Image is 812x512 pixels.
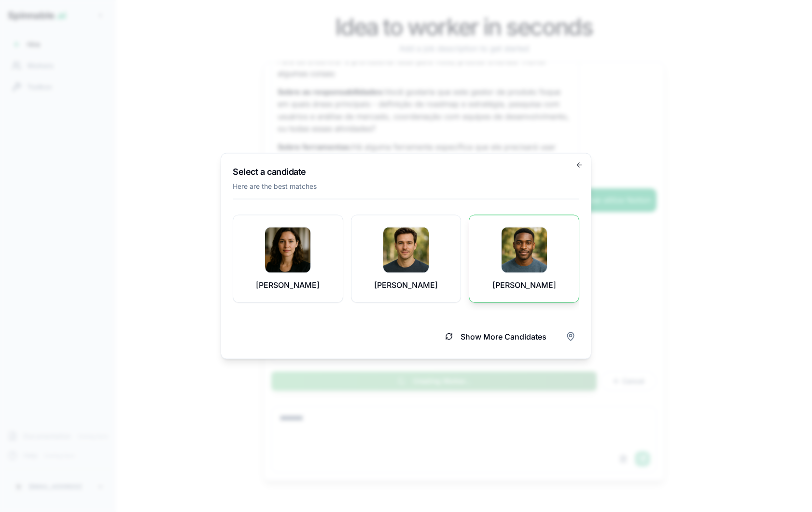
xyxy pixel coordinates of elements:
img: Charlotte Carter [265,228,310,273]
p: [PERSON_NAME] [256,279,320,291]
button: Filter by region [562,328,579,345]
img: Stephen Fournier [383,228,429,273]
p: [PERSON_NAME] [374,279,438,291]
img: Leo Petersen [502,228,547,273]
button: Show More Candidates [434,326,558,347]
p: Here are the best matches [233,182,579,191]
p: [PERSON_NAME] [492,279,556,291]
h2: Select a candidate [233,165,579,179]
